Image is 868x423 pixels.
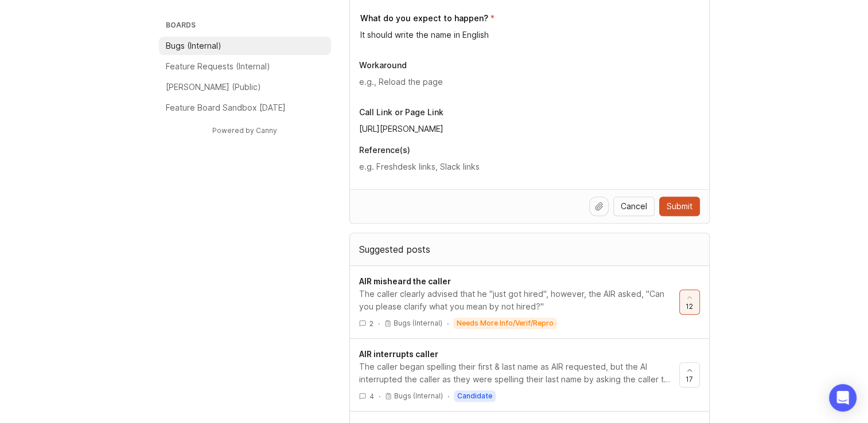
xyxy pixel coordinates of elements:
[613,197,655,216] button: Cancel
[166,102,286,113] p: Feature Board Sandbox [DATE]
[359,276,451,286] span: AIR misheard the caller
[686,301,693,311] span: 12
[166,61,270,72] p: Feature Requests (Internal)
[659,197,700,216] button: Submit
[159,78,331,96] a: [PERSON_NAME] (Public)
[667,201,692,212] span: Submit
[360,13,488,24] p: What do you expect to happen?
[447,319,449,328] div: ·
[166,81,261,93] p: [PERSON_NAME] (Public)
[159,37,331,55] a: Bugs (Internal)
[679,289,700,315] button: 12
[457,391,492,401] p: candidate
[359,275,679,329] a: AIR misheard the callerThe caller clearly advised that he "just got hired", however, the AIR aske...
[359,123,700,135] input: Link to a call or page
[686,374,693,384] span: 17
[350,233,709,265] div: Suggested posts
[159,57,331,76] a: Feature Requests (Internal)
[447,391,449,401] div: ·
[359,348,679,402] a: AIR interrupts callerThe caller began spelling their first & last name as AIR requested, but the ...
[359,60,700,71] p: Workaround
[369,391,374,401] span: 4
[394,391,443,401] p: Bugs (Internal)
[359,144,700,156] p: Reference(s)
[164,18,331,34] h3: Boards
[679,362,700,387] button: 17
[360,29,700,41] textarea: It should write the name in English
[211,124,279,137] a: Powered by Canny
[621,201,647,212] span: Cancel
[394,319,442,328] p: Bugs (Internal)
[359,361,670,386] div: The caller began spelling their first & last name as AIR requested, but the AI interrupted the ca...
[359,107,700,118] p: Call Link or Page Link
[829,384,857,412] div: Open Intercom Messenger
[379,391,380,401] div: ·
[378,319,380,328] div: ·
[457,319,554,328] p: needs more info/verif/repro
[359,288,670,313] div: The caller clearly advised that he "just got hired", however, the AIR asked, "Can you please clar...
[359,349,438,359] span: AIR interrupts caller
[369,319,373,328] span: 2
[166,40,221,52] p: Bugs (Internal)
[159,99,331,117] a: Feature Board Sandbox [DATE]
